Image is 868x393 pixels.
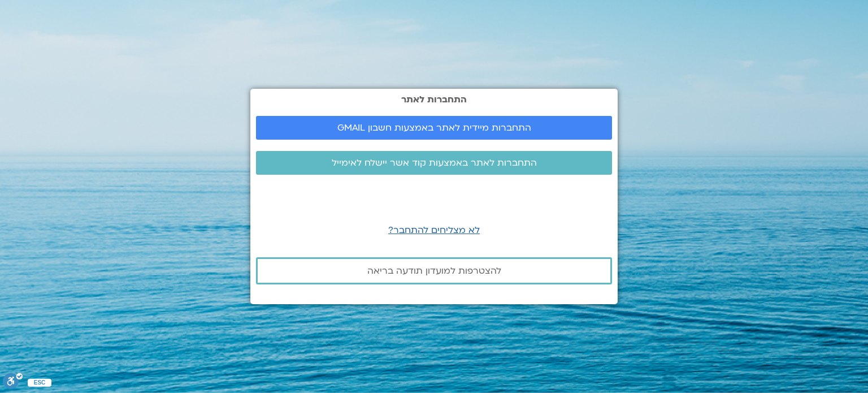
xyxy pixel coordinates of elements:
[256,151,612,175] a: התחברות לאתר באמצעות קוד אשר יישלח לאימייל
[256,116,612,140] a: התחברות מיידית לאתר באמצעות חשבון GMAIL
[367,266,501,276] span: להצטרפות למועדון תודעה בריאה
[337,123,531,133] span: התחברות מיידית לאתר באמצעות חשבון GMAIL
[256,94,612,105] h2: התחברות לאתר
[256,257,612,284] a: להצטרפות למועדון תודעה בריאה
[332,158,537,168] span: התחברות לאתר באמצעות קוד אשר יישלח לאימייל
[388,224,480,236] a: לא מצליחים להתחבר?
